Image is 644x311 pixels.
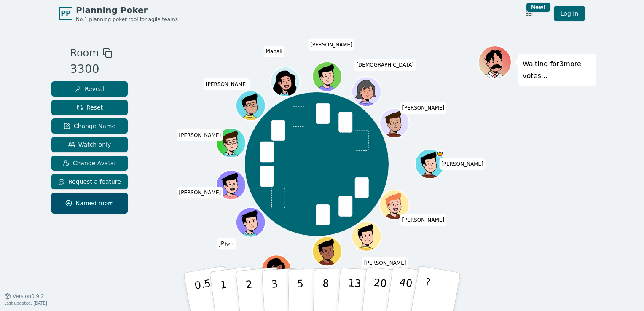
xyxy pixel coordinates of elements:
span: Click to change your name [400,214,446,226]
span: Planning Poker [76,4,178,16]
span: Reset [76,103,103,112]
span: Click to change your name [204,78,250,90]
button: Change Avatar [51,155,128,171]
span: Click to change your name [362,257,408,269]
span: Change Name [64,122,115,130]
button: Reset [51,100,128,115]
span: No.1 planning poker tool for agile teams [76,16,178,23]
div: New! [526,3,550,12]
span: Click to change your name [217,238,236,250]
span: Request a feature [58,177,121,186]
span: Click to change your name [439,158,486,170]
button: Request a feature [51,174,128,189]
button: Watch only [51,137,128,152]
span: Click to change your name [177,187,223,199]
div: 3300 [70,61,112,78]
a: PPPlanning PokerNo.1 planning poker tool for agile teams [59,4,178,23]
span: Named room [65,199,114,207]
span: PP [61,8,70,19]
span: Click to change your name [177,129,223,141]
span: Click to change your name [400,102,446,114]
a: Log in [554,6,585,21]
button: Named room [51,193,128,214]
span: Click to change your name [354,59,416,71]
span: Version 0.9.2 [13,293,44,300]
span: (you) [224,243,234,247]
span: Last updated: [DATE] [4,301,47,306]
span: Room [70,46,99,61]
span: Watch only [68,140,111,149]
button: Reveal [51,81,128,97]
span: Click to change your name [308,39,354,51]
span: Change Avatar [63,159,117,167]
button: New! [522,6,537,21]
button: Change Name [51,118,128,134]
span: Dan is the host [437,150,444,158]
button: Click to change your avatar [237,209,265,236]
span: Reveal [75,85,105,93]
p: Waiting for 3 more votes... [523,58,592,82]
span: Click to change your name [264,46,284,57]
button: Version0.9.2 [4,293,44,300]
